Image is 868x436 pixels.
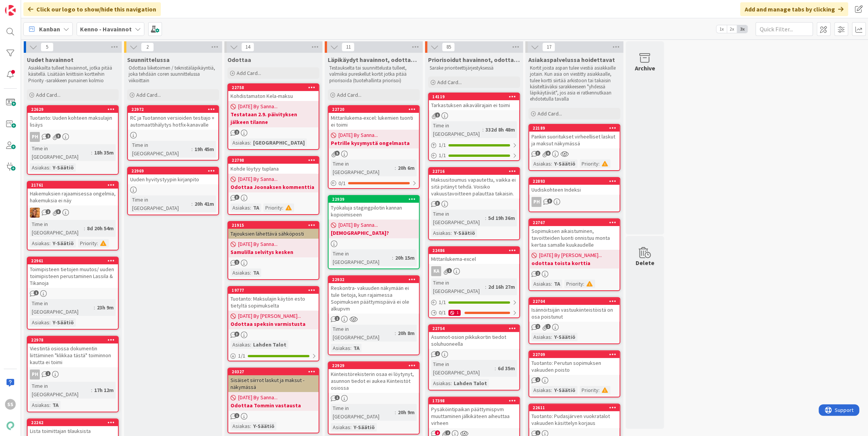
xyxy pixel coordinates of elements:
[392,254,393,262] span: :
[131,107,218,112] div: 22972
[429,247,519,264] div: 22486Mittarilukema-excel
[431,379,451,387] div: Asiakas
[429,168,519,175] div: 22716
[28,106,118,113] div: 22629
[28,106,118,130] div: 22629Tuotanto: Uuden kohteen maksulajin lisäys
[230,111,316,126] b: Testataan 2.9. päivityksen jälkeen tilanne
[439,298,446,306] span: 1 / 1
[331,344,350,352] div: Asiakas
[429,93,519,110] div: 14119Tarkastuksen aikavälirajain ei toimi
[136,91,161,98] span: Add Card...
[329,276,419,314] div: 22932Reskontra- vakuuden näkymään ei tule tietoja, kun rajaimessa Sopimuksen päättymispäivä ei ol...
[56,209,61,214] span: 3
[28,257,118,264] div: 22961
[27,181,119,251] a: 21761Hakemuksien rajaamisessa ongelmia, hakemuksia ei näyTLTime in [GEOGRAPHIC_DATA]:8d 20h 54mAs...
[335,395,340,400] span: 1
[531,159,551,168] div: Asiakas
[529,185,620,195] div: Uudiskohteen Indeksi
[429,325,519,349] div: 22754Asunnot-osion pikkukortin tiedot soluhuoneella
[486,283,517,291] div: 2d 16h 27m
[329,369,419,393] div: Kiinteistörekisterin osaa ei löytynyt, asunnon tiedot ei aukea Kiinteistöt osiossa
[529,219,620,226] div: 22767
[234,130,239,135] span: 2
[128,174,218,184] div: Uuden hyvitystyypin kirjanpito
[328,275,420,355] a: 22932Reskontra- vakuuden näkymään ei tule tietoja, kun rajaimessa Sopimuksen päättymispäivä ei ol...
[429,175,519,198] div: Maksusitoumus vapautettu, vaikka ei sitä pitänyt tehdä. Voisiko vakuustavoitteen palauttaa takaisin.
[395,164,396,172] span: :
[429,168,519,198] div: 22716Maksusitoumus vapautettu, vaikka ei sitä pitänyt tehdä. Voisiko vakuustavoitteen palauttaa t...
[529,351,620,358] div: 22709
[230,402,316,409] b: Odottaa Tommin vastausta
[34,290,39,295] span: 1
[329,196,419,203] div: 22939
[28,208,118,218] div: TL
[435,112,440,117] span: 1
[531,259,617,267] b: odottaa toista korttia
[580,159,598,168] div: Priority
[238,240,278,248] span: [DATE] By Sanna...
[30,382,91,399] div: Time in [GEOGRAPHIC_DATA]
[228,294,319,311] div: Tuotanto: Maksulajin käytön esto tietyltä sopimukselta
[27,257,119,330] a: 22961Toimipisteen tietojen muutos/ uuden toimipisteen perustaminen Lassila & TikanojaTime in [GEO...
[551,159,552,168] span: :
[395,329,396,337] span: :
[428,246,520,318] a: 22486Mittarilukema-excelKATime in [GEOGRAPHIC_DATA]:2d 16h 27m1/10/11
[552,386,577,394] div: Y-Säätiö
[28,264,118,288] div: Toimipisteen tietojen muutos/ uuden toimipisteen perustaminen Lassila & Tikanoja
[234,260,239,265] span: 1
[16,1,35,10] span: Support
[5,5,16,16] img: Visit kanbanzone.com
[328,361,420,434] a: 22929Kiinteistörekisterin osaa ei löytynyt, asunnon tiedot ei aukea Kiinteistöt osiossaTime in [G...
[263,203,282,212] div: Priority
[529,125,620,132] div: 22189
[227,83,319,150] a: 22758Kohdistamaton Kela-maksu[DATE] By Sanna...Testataan 2.9. päivityksen jälkeen tilanneAsiakas:...
[528,218,620,291] a: 22767Sopimuksen aikaistuminen, tavoitteiden luonti onnistuu monta kertaa samalle kuukaudelle[DATE...
[528,350,620,397] a: 22709Tuotanto: Perutun sopimuksen vakuuden poistoAsiakas:Y-SäätiöPriority:
[329,106,419,130] div: 22720Mittarilukema-excel: lukemien tuonti ei toimi
[437,79,462,86] span: Add Card...
[432,326,519,331] div: 22754
[193,200,216,208] div: 20h 41m
[329,276,419,283] div: 22932
[28,257,118,288] div: 22961Toimipisteen tietojen muutos/ uuden toimipisteen perustaminen Lassila & Tikanoja
[431,360,495,377] div: Time in [GEOGRAPHIC_DATA]
[228,157,319,164] div: 22798
[234,332,239,337] span: 3
[78,239,97,247] div: Priority
[529,358,620,375] div: Tuotanto: Perutun sopimuksen vakuuden poisto
[529,404,620,428] div: 22611Tuotanto: Pudasjärven vuokratalot vakuuden käsittelyn korjaus
[228,229,319,239] div: Tajouksien lähettävä sähköposti
[127,105,219,161] a: 22972RC ja Tuotannon versioiden testiajo + automaattihälytys hotfix-kanavalleTime in [GEOGRAPHIC_...
[546,324,551,329] span: 2
[429,325,519,332] div: 22754
[338,131,378,139] span: [DATE] By Sanna...
[332,363,419,368] div: 22929
[28,369,118,379] div: PH
[30,163,49,172] div: Asiakas
[331,229,417,237] b: [DEMOGRAPHIC_DATA]?
[232,223,319,228] div: 21915
[429,332,519,349] div: Asunnot-osion pikkukortin tiedot soluhuoneella
[351,344,361,352] div: TA
[46,209,51,214] span: 2
[131,168,218,174] div: 22969
[329,362,419,369] div: 22929
[598,159,600,168] span: :
[533,220,620,225] div: 22767
[484,125,517,134] div: 332d 8h 48m
[227,156,319,215] a: 22798Kohde löytyy tuplana[DATE] By Sanna...Odottaa Joonaksen kommenttiaAsiakas:TAPriority:
[228,157,319,174] div: 22798Kohde löytyy tuplana
[338,221,378,229] span: [DATE] By Sanna...
[30,318,49,327] div: Asiakas
[230,203,250,212] div: Asiakas
[447,268,452,273] span: 1
[31,182,118,188] div: 21761
[227,368,319,433] a: 20327Sisäiset siirrot laskut ja maksut -näkymässä[DATE] By Sanna...Odottaa Tommin vastaustaAsiaka...
[28,337,118,367] div: 22978Viestintä osiossa dokumentin liittäminen "klikkaa tästä" toiminnon kautta ei toimi
[331,404,395,421] div: Time in [GEOGRAPHIC_DATA]
[95,303,116,312] div: 23h 9m
[429,397,519,404] div: 17398
[331,139,417,147] b: Petrille kysymystä ongelmasta
[564,280,583,288] div: Priority
[331,325,395,342] div: Time in [GEOGRAPHIC_DATA]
